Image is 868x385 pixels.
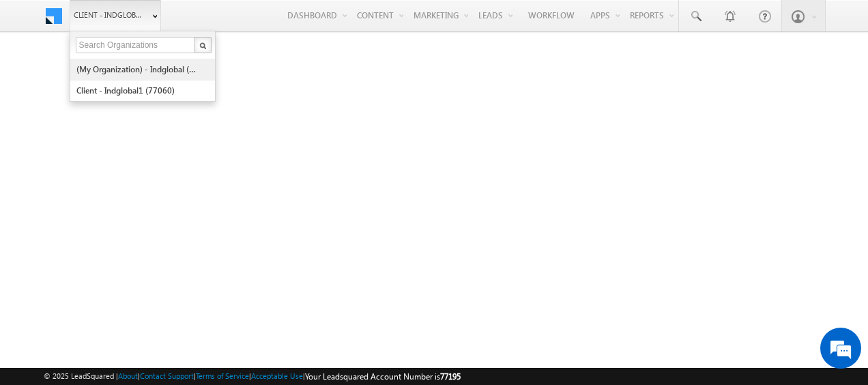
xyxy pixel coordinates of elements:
span: Client - indglobal2 (77195) [74,8,145,22]
textarea: Type your message and hit 'Enter' [18,126,249,284]
div: Minimize live chat window [224,7,257,40]
span: © 2025 LeadSquared | | | | | [44,370,461,383]
a: Contact Support [140,371,194,380]
a: Client - indglobal1 (77060) [76,80,201,101]
span: 77195 [440,371,461,382]
img: d_60004797649_company_0_60004797649 [23,72,57,89]
a: Acceptable Use [251,371,303,380]
a: Terms of Service [196,371,249,380]
em: Start Chat [186,295,248,313]
input: Search Organizations [76,37,196,53]
span: Your Leadsquared Account Number is [305,371,461,382]
div: Chat with us now [71,72,229,89]
img: Search [199,42,206,49]
a: About [118,371,138,380]
a: (My Organization) - indglobal (48060) [76,59,201,80]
